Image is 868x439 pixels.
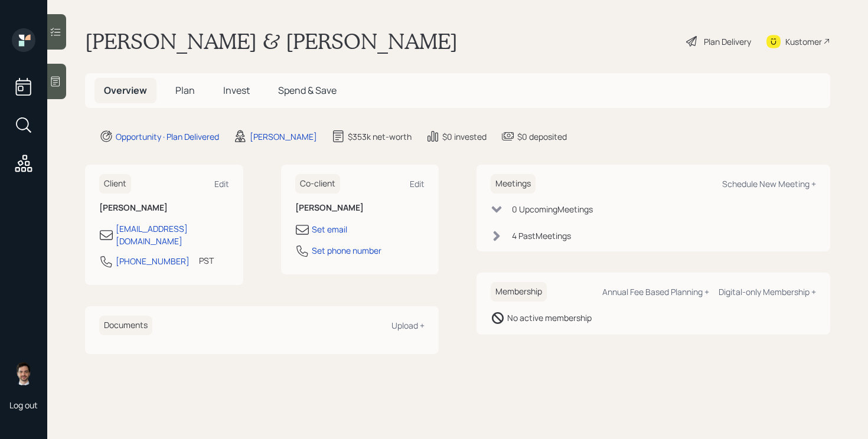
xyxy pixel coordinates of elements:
[99,174,131,194] h6: Client
[512,230,571,242] div: 4 Past Meeting s
[704,35,751,48] div: Plan Delivery
[312,223,347,235] div: Set email
[410,178,425,189] div: Edit
[199,254,214,267] div: PST
[507,312,592,324] div: No active membership
[175,84,195,97] span: Plan
[250,130,317,143] div: [PERSON_NAME]
[116,130,219,143] div: Opportunity · Plan Delivered
[348,130,412,143] div: $353k net-worth
[116,222,229,247] div: [EMAIL_ADDRESS][DOMAIN_NAME]
[722,178,816,189] div: Schedule New Meeting +
[491,174,536,194] h6: Meetings
[116,255,190,267] div: [PHONE_NUMBER]
[223,84,250,97] span: Invest
[442,130,487,143] div: $0 invested
[85,28,458,54] h1: [PERSON_NAME] & [PERSON_NAME]
[295,174,340,194] h6: Co-client
[512,203,593,215] div: 0 Upcoming Meeting s
[491,282,547,302] h6: Membership
[9,399,38,411] div: Log out
[99,316,152,335] h6: Documents
[517,130,567,143] div: $0 deposited
[99,203,229,213] h6: [PERSON_NAME]
[295,203,425,213] h6: [PERSON_NAME]
[104,84,147,97] span: Overview
[214,178,229,189] div: Edit
[602,286,709,297] div: Annual Fee Based Planning +
[12,362,35,385] img: jonah-coleman-headshot.png
[312,244,381,257] div: Set phone number
[278,84,337,97] span: Spend & Save
[719,286,816,297] div: Digital-only Membership +
[391,320,425,331] div: Upload +
[785,35,822,48] div: Kustomer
